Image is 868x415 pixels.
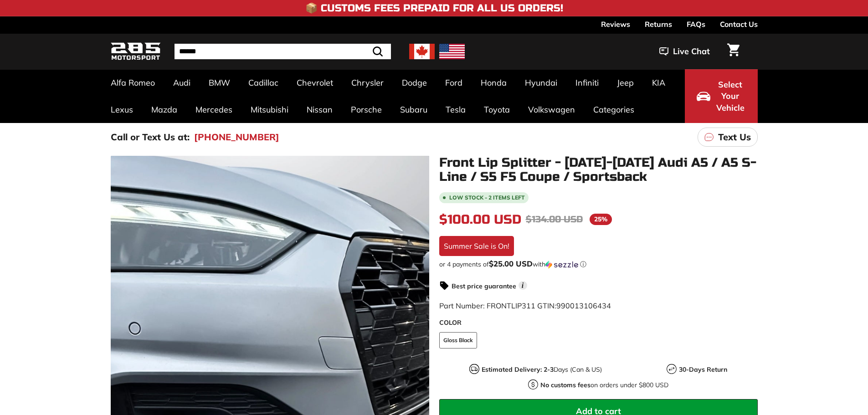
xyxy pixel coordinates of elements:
[540,380,668,390] p: on orders under $800 USD
[685,69,758,123] button: Select Your Vehicle
[439,156,758,184] h1: Front Lip Splitter - [DATE]-[DATE] Audi A5 / A5 S-Line / S5 F5 Coupe / Sportsback
[718,130,751,144] p: Text Us
[288,69,342,96] a: Chevrolet
[556,301,611,310] span: 990013106434
[519,96,584,123] a: Volkswagen
[472,69,516,96] a: Honda
[720,16,758,32] a: Contact Us
[526,214,583,225] span: $134.00 USD
[439,236,514,256] div: Summer Sale is On!
[194,130,279,144] a: [PHONE_NUMBER]
[482,365,602,374] p: Days (Can & US)
[516,69,566,96] a: Hyundai
[142,96,186,123] a: Mazda
[475,96,519,123] a: Toyota
[437,96,475,123] a: Tesla
[608,69,643,96] a: Jeep
[439,318,758,328] label: COLOR
[391,96,437,123] a: Subaru
[687,16,705,32] a: FAQs
[584,96,643,123] a: Categories
[298,96,342,123] a: Nissan
[305,3,563,14] h4: 📦 Customs Fees Prepaid for All US Orders!
[342,96,391,123] a: Porsche
[102,96,142,123] a: Lexus
[175,44,391,59] input: Search
[342,69,393,96] a: Chrysler
[393,69,436,96] a: Dodge
[452,282,516,290] strong: Best price guarantee
[439,260,758,269] div: or 4 payments of with
[449,195,525,200] span: Low stock - 2 items left
[540,381,591,389] strong: No customs fees
[239,69,288,96] a: Cadillac
[698,128,758,147] a: Text Us
[436,69,472,96] a: Ford
[679,365,727,374] strong: 30-Days Return
[489,259,533,268] span: $25.00 USD
[164,69,200,96] a: Audi
[241,96,298,123] a: Mitsubishi
[722,36,745,67] a: Cart
[200,69,239,96] a: BMW
[643,69,674,96] a: KIA
[601,16,630,32] a: Reviews
[519,281,527,290] span: i
[111,41,161,62] img: Logo_285_Motorsport_areodynamics_components
[645,16,672,32] a: Returns
[439,212,521,227] span: $100.00 USD
[186,96,241,123] a: Mercedes
[566,69,608,96] a: Infiniti
[102,69,164,96] a: Alfa Romeo
[482,365,554,374] strong: Estimated Delivery: 2-3
[111,130,190,144] p: Call or Text Us at:
[439,301,611,310] span: Part Number: FRONTLIP311 GTIN:
[715,79,746,114] span: Select Your Vehicle
[647,40,722,63] button: Live Chat
[439,260,758,269] div: or 4 payments of$25.00 USDwithSezzle Click to learn more about Sezzle
[590,214,612,225] span: 25%
[545,261,578,269] img: Sezzle
[673,46,710,57] span: Live Chat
